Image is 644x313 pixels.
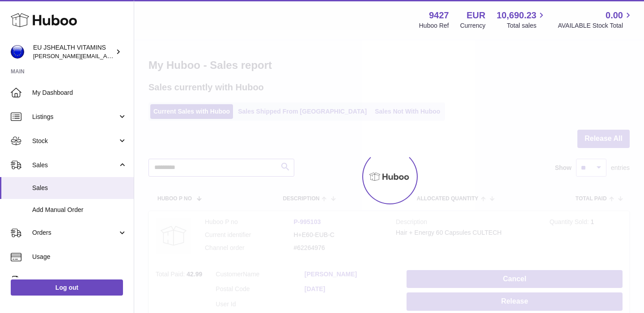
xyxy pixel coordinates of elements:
span: Listings [32,113,118,121]
span: Total sales [507,21,547,30]
span: [PERSON_NAME][EMAIL_ADDRESS][DOMAIN_NAME] [33,52,179,59]
span: My Dashboard [32,89,127,97]
span: Sales [32,184,127,192]
span: Orders [32,228,118,237]
div: Currency [460,21,486,30]
div: EU JSHEALTH VITAMINS [33,43,114,60]
a: Log out [11,279,123,296]
span: AVAILABLE Stock Total [558,21,633,30]
span: 0.00 [606,9,623,21]
span: Add Manual Order [32,206,127,214]
img: laura@jessicasepel.com [11,45,24,59]
a: 0.00 AVAILABLE Stock Total [558,9,633,30]
a: 10,690.23 Total sales [496,9,547,30]
strong: EUR [466,9,485,21]
span: Invoicing and Payments [32,277,118,285]
span: Usage [32,253,127,261]
span: Sales [32,161,118,169]
span: 10,690.23 [496,9,536,21]
div: Huboo Ref [419,21,449,30]
span: Stock [32,137,118,145]
strong: 9427 [429,9,449,21]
